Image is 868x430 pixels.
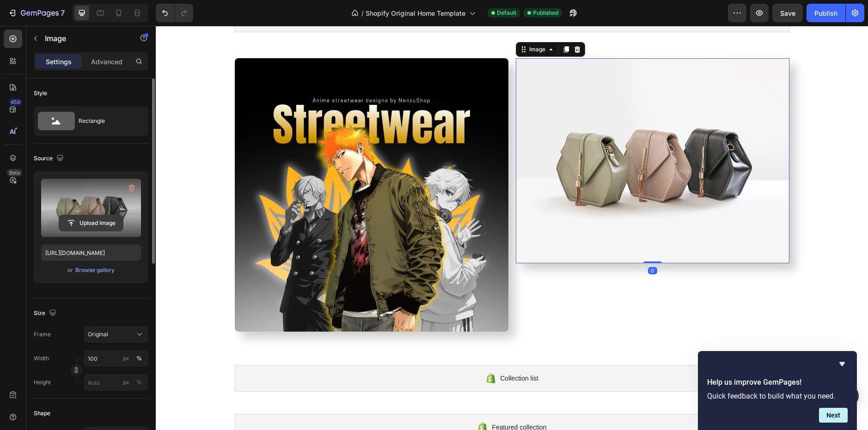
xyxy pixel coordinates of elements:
[492,241,501,248] div: 0
[84,350,148,367] input: px%
[34,330,51,339] label: Frame
[75,266,115,275] button: Browse gallery
[707,392,848,400] p: Quick feedback to build what you need.
[819,408,848,423] button: Next question
[59,215,123,231] button: Upload Image
[136,378,142,387] div: %
[121,353,132,364] button: %
[34,152,66,165] div: Source
[84,374,148,391] input: px%
[79,110,135,132] div: Rectangle
[533,9,558,17] span: Published
[41,244,141,261] input: https://example.com/image.jpg
[34,307,58,320] div: Size
[4,4,69,22] button: 7
[121,377,132,388] button: %
[780,9,795,17] span: Save
[46,57,72,67] p: Settings
[707,358,848,423] div: Help us improve GemPages!
[9,98,22,106] div: 450
[34,378,51,387] label: Height
[84,326,148,343] button: Original
[837,358,848,369] button: Hide survey
[807,4,845,22] button: Publish
[814,8,837,18] div: Publish
[67,265,73,276] span: or
[497,9,516,17] span: Default
[344,347,382,358] span: Collection list
[134,377,145,388] button: px
[360,32,634,237] img: image_demo.jpg
[156,26,868,430] iframe: Design area
[156,4,193,22] div: Undo/Redo
[372,19,391,28] div: Image
[7,169,22,176] div: Beta
[361,8,364,18] span: /
[123,354,129,363] div: px
[707,377,848,388] h2: Help us improve GemPages!
[91,57,122,67] p: Advanced
[134,353,145,364] button: px
[75,266,115,274] div: Browse gallery
[366,8,465,18] span: Shopify Original Home Template
[34,409,50,418] div: Shape
[772,4,803,22] button: Save
[123,378,129,387] div: px
[34,89,47,97] div: Style
[45,33,123,44] p: Image
[136,354,142,363] div: %
[34,354,49,363] label: Width
[336,396,391,407] span: Featured collection
[88,330,108,339] span: Original
[61,7,65,18] p: 7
